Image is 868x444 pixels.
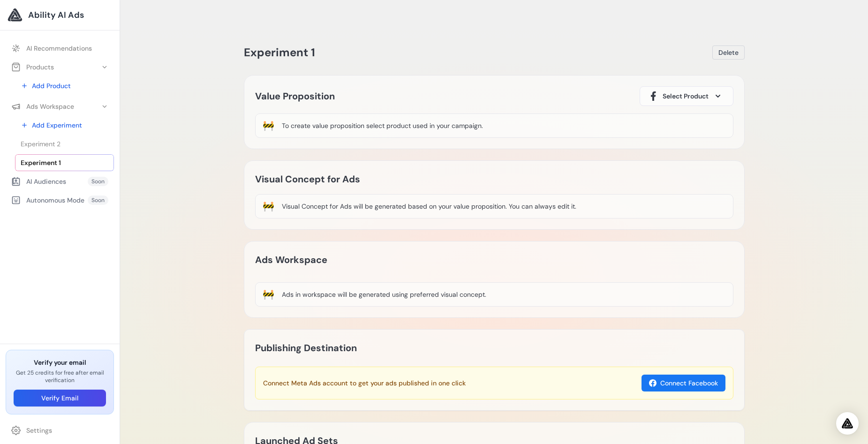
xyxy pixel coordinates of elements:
div: 🚧 [263,200,274,213]
div: Autonomous Mode [11,196,84,205]
button: Verify Email [14,390,106,406]
div: 🚧 [263,119,274,132]
button: Delete [712,45,745,60]
a: Experiment 1 [15,154,114,171]
h2: Ads Workspace [255,252,327,267]
span: Delete [718,48,739,57]
h2: Visual Concept for Ads [255,172,494,187]
p: Get 25 credits for free after email verification [14,369,106,384]
div: Products [11,62,54,72]
div: AI Audiences [11,177,66,186]
span: Experiment 1 [244,45,315,60]
div: Ads in workspace will be generated using preferred visual concept. [282,290,486,299]
button: Select Product [640,86,733,106]
button: Products [6,59,114,75]
span: Ability AI Ads [28,8,84,22]
a: Experiment 2 [15,135,114,152]
a: AI Recommendations [6,40,114,57]
h2: Value Proposition [255,89,335,104]
button: Connect Facebook [642,375,725,391]
span: Soon [88,196,108,205]
h2: Publishing Destination [255,340,357,355]
h3: Verify your email [14,358,106,367]
a: Add Experiment [15,117,114,134]
button: Ads Workspace [6,98,114,115]
span: Experiment 1 [21,158,61,167]
div: 🚧 [263,288,274,301]
a: Add Product [15,77,114,94]
h3: Connect Meta Ads account to get your ads published in one click [263,378,466,388]
span: Select Product [663,91,709,101]
div: To create value proposition select product used in your campaign. [282,121,483,130]
a: Settings [6,422,114,439]
span: Soon [88,177,108,186]
div: Visual Concept for Ads will be generated based on your value proposition. You can always edit it. [282,202,576,211]
a: Ability AI Ads [8,8,112,23]
div: Open Intercom Messenger [836,412,859,435]
span: Experiment 2 [21,139,60,149]
div: Ads Workspace [11,102,74,111]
